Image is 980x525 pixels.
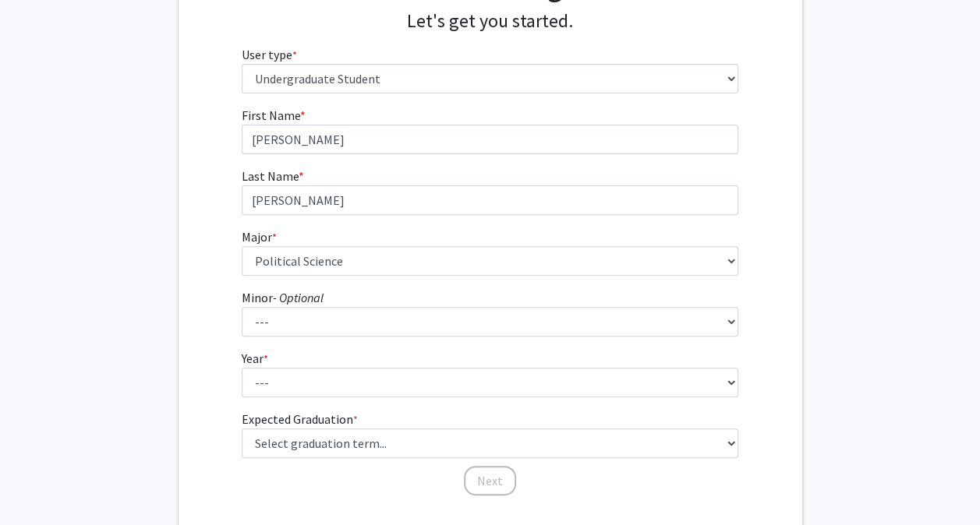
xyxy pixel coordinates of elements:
[242,107,300,123] span: First Name
[242,10,738,33] h4: Let's get you started.
[464,466,516,495] button: Next
[242,168,299,184] span: Last Name
[242,410,358,428] label: Expected Graduation
[12,455,66,513] iframe: Chat
[242,227,277,246] label: Major
[273,290,324,305] i: - Optional
[242,45,297,64] label: User type
[242,349,268,368] label: Year
[242,288,324,307] label: Minor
